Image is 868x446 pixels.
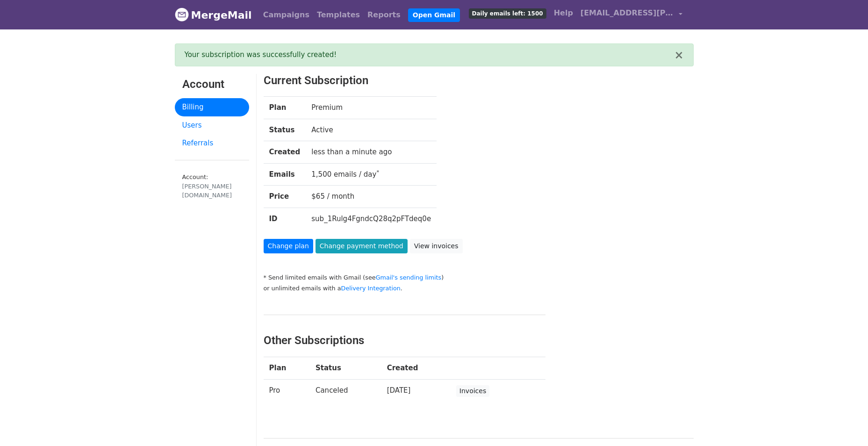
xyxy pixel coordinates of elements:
[264,119,306,141] th: Status
[306,119,437,141] td: Active
[674,50,683,61] button: ×
[264,274,444,292] small: * Send limited emails with Gmail (see ) or unlimited emails with a .
[182,78,242,91] h3: Account
[264,357,310,380] th: Plan
[310,357,381,380] th: Status
[264,208,306,230] th: ID
[469,8,546,19] span: Daily emails left: 1500
[310,379,381,403] td: Canceled
[264,239,313,253] a: Change plan
[341,285,401,292] a: Delivery Integration
[264,141,306,164] th: Created
[306,163,437,186] td: 1,500 emails / day
[264,163,306,186] th: Emails
[264,186,306,208] th: Price
[381,379,451,403] td: [DATE]
[381,357,451,380] th: Created
[182,173,242,200] small: Account:
[182,182,242,200] div: [PERSON_NAME][DOMAIN_NAME]
[456,385,489,397] a: Invoices
[264,97,306,119] th: Plan
[306,208,437,230] td: sub_1Rulg4FgndcQ28q2pFTdeq0e
[581,7,674,19] span: [EMAIL_ADDRESS][PERSON_NAME][DOMAIN_NAME]
[376,274,442,281] a: Gmail's sending limits
[316,239,408,253] a: Change payment method
[264,334,545,347] h3: Other Subscriptions
[175,134,249,152] a: Referrals
[408,8,460,22] a: Open Gmail
[264,379,310,403] td: Pro
[175,5,252,25] a: MergeMail
[306,186,437,208] td: $65 / month
[364,6,404,24] a: Reports
[577,4,686,26] a: [EMAIL_ADDRESS][PERSON_NAME][DOMAIN_NAME]
[175,7,189,22] img: MergeMail logo
[264,74,657,87] h3: Current Subscription
[465,4,550,22] a: Daily emails left: 1500
[185,50,674,60] div: Your subscription was successfully created!
[259,6,313,24] a: Campaigns
[306,97,437,119] td: Premium
[410,239,463,253] a: View invoices
[313,6,364,24] a: Templates
[175,116,249,135] a: Users
[306,141,437,164] td: less than a minute ago
[175,98,249,116] a: Billing
[550,4,577,22] a: Help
